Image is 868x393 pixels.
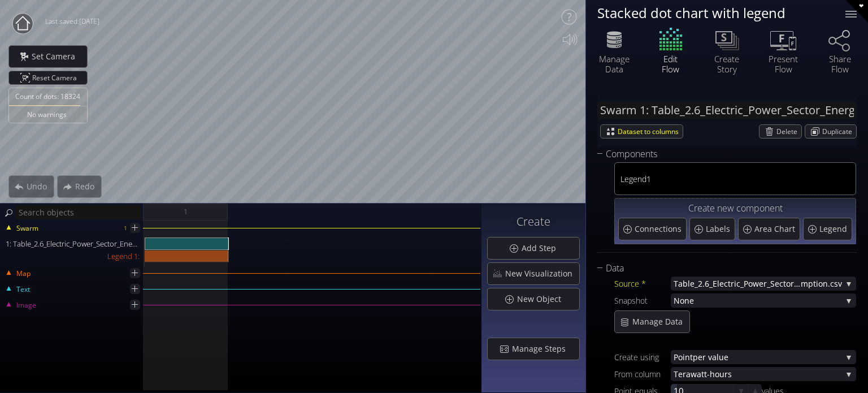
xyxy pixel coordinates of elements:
[487,215,580,228] h3: Create
[1,237,144,250] div: 1: Table_2.6_Electric_Power_Sector_Energy_Consumption.csv
[16,269,31,279] span: Map
[31,51,82,62] span: Set Camera
[16,300,36,310] span: Image
[801,277,842,291] span: mption.csv
[674,350,693,364] span: Point
[674,367,691,381] span: Tera
[620,172,646,186] span: Legend
[776,125,801,138] span: Delete
[124,221,127,235] div: 1
[32,71,81,84] span: Reset Camera
[763,54,803,74] div: Present Flow
[597,261,843,275] div: Data
[614,350,671,364] div: Create using
[632,316,689,327] span: Manage Data
[635,223,684,235] span: Connections
[618,125,683,138] span: Dataset to columns
[754,223,798,235] span: Area Chart
[691,367,842,381] span: watt-hours
[674,293,842,308] span: None
[646,172,849,186] span: 1
[505,268,579,279] span: New Visualization
[674,277,801,291] span: Table_2.6_Electric_Power_Sector_Energy_Consu
[707,54,747,74] div: Create Story
[511,343,572,355] span: Manage Steps
[820,54,860,74] div: Share Flow
[16,205,141,219] input: Search objects
[517,293,568,305] span: New Object
[819,223,850,235] span: Legend
[614,277,671,291] div: Source *
[594,54,634,74] div: Manage Data
[693,350,842,364] span: per value
[1,250,144,262] div: Legend 1:
[521,243,563,254] span: Add Step
[16,223,38,234] span: Swarm
[184,205,188,219] span: 1
[618,202,852,216] div: Create new component
[16,284,30,295] span: Text
[597,6,831,20] div: Stacked dot chart with legend
[614,293,671,308] div: Snapshot
[822,125,856,138] span: Duplicate
[614,367,671,381] div: From column
[597,147,843,161] div: Components
[706,223,733,235] span: Labels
